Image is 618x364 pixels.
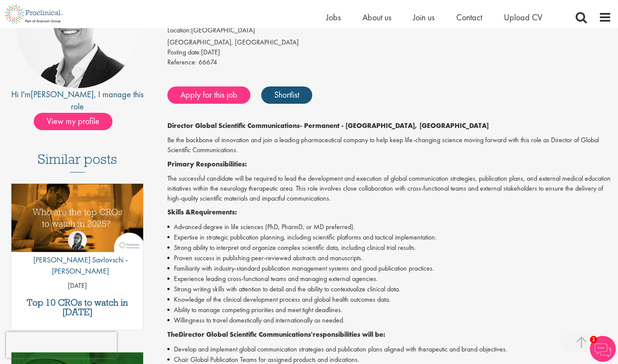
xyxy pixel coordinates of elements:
li: [GEOGRAPHIC_DATA] [167,26,612,38]
h3: Similar posts [38,152,117,172]
img: Theodora Savlovschi - Wicks [68,231,87,250]
strong: Director Global Scientific Communications [167,121,300,130]
li: Proven success in publishing peer-reviewed abstracts and manuscripts. [167,253,612,263]
span: Posting date: [167,48,201,57]
a: Upload CV [504,12,542,23]
li: Knowledge of the clinical development process and global health outcomes data. [167,294,612,305]
li: Develop and implement global communication strategies and publication plans aligned with therapeu... [167,344,612,354]
strong: - Permanent - [GEOGRAPHIC_DATA], [GEOGRAPHIC_DATA] [300,121,489,130]
strong: Director Global Scientific Communications' [179,330,313,339]
a: Join us [413,12,435,23]
img: Top 10 CROs 2025 | Proclinical [11,184,143,252]
li: Experience leading cross-functional teams and managing external agencies. [167,274,612,284]
a: Theodora Savlovschi - Wicks [PERSON_NAME] Savlovschi - [PERSON_NAME] [11,231,143,281]
li: Strong ability to interpret and organize complex scientific data, including clinical trial results. [167,243,612,253]
span: 1 [590,336,597,343]
li: Expertise in strategic publication planning, including scientific platforms and tactical implemen... [167,232,612,243]
strong: responsibilities will be: [313,330,385,339]
a: [PERSON_NAME] [31,89,94,100]
div: [GEOGRAPHIC_DATA], [GEOGRAPHIC_DATA] [167,38,612,48]
span: View my profile [34,113,112,130]
label: Reference: [167,57,197,67]
li: Advanced degree in life sciences (PhD, PharmD, or MD preferred). [167,222,612,232]
strong: Primary Responsibilities: [167,160,247,169]
label: Location: [167,26,191,35]
li: Ability to manage competing priorities and meet tight deadlines. [167,305,612,315]
a: Top 10 CROs to watch in [DATE] [16,298,139,317]
a: Contact [456,12,482,23]
strong: The [167,330,179,339]
p: The successful candidate will be required to lead the development and execution of global communi... [167,174,612,204]
div: Hi I'm , I manage this role [6,88,148,113]
iframe: reCAPTCHA [6,332,117,358]
a: View my profile [34,115,121,126]
p: [DATE] [11,281,143,291]
span: 66674 [199,57,217,67]
a: Shortlist [261,86,312,104]
li: Familiarity with industry-standard publication management systems and good publication practices. [167,263,612,274]
li: Willingness to travel domestically and internationally as needed. [167,315,612,326]
div: [DATE] [167,48,612,57]
img: Chatbot [590,336,616,362]
strong: Requirements: [191,208,237,217]
strong: Skills & [167,208,191,217]
a: Apply for this job [167,86,250,104]
a: Link to a post [11,184,143,260]
p: Be the backbone of innovation and join a leading pharmaceutical company to help keep life-changin... [167,135,612,155]
a: Jobs [326,12,341,23]
a: About us [362,12,391,23]
li: Strong writing skills with attention to detail and the ability to contextualize clinical data. [167,284,612,294]
p: [PERSON_NAME] Savlovschi - [PERSON_NAME] [11,254,143,276]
